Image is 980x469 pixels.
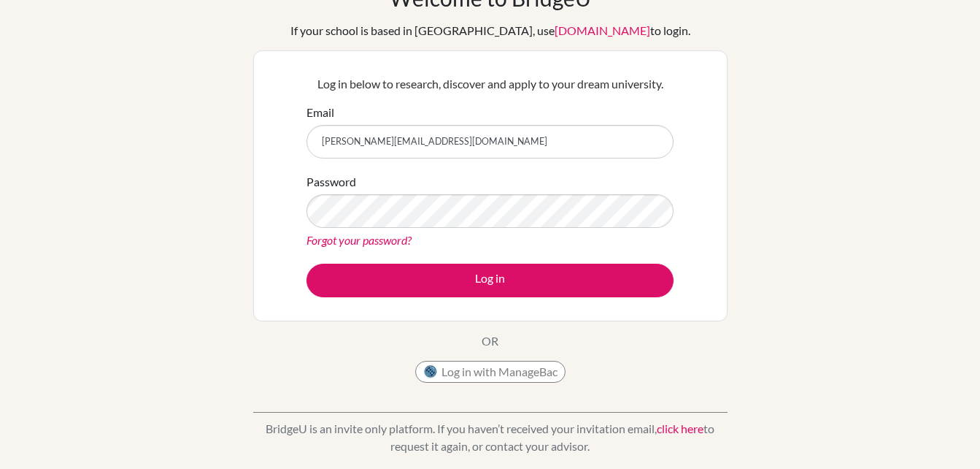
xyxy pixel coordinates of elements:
[306,75,674,93] p: Log in below to research, discover and apply to your dream university.
[306,233,412,247] a: Forgot your password?
[657,422,703,435] a: click here
[290,22,690,39] div: If your school is based in [GEOGRAPHIC_DATA], use to login.
[415,361,566,383] button: Log in with ManageBac
[306,264,674,297] button: Log in
[253,420,728,455] p: BridgeU is an invite only platform. If you haven’t received your invitation email, to request it ...
[482,332,498,350] p: OR
[555,23,650,37] a: [DOMAIN_NAME]
[306,104,334,121] label: Email
[306,173,356,191] label: Password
